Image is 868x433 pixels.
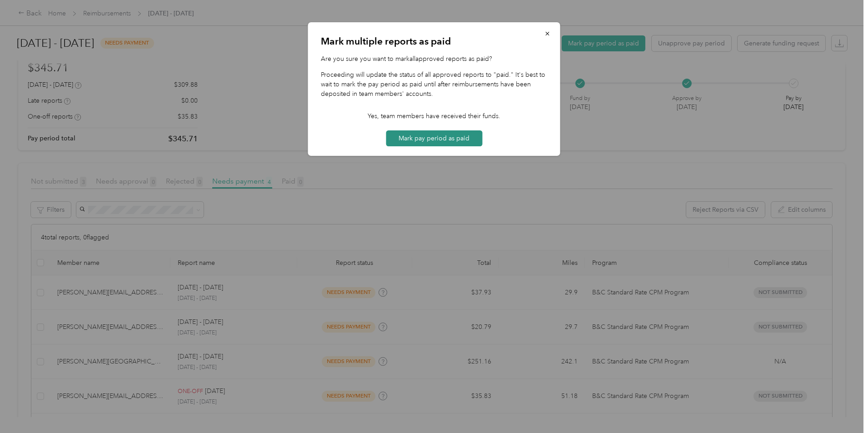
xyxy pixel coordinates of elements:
button: Mark pay period as paid [386,130,482,146]
p: Yes, team members have received their funds. [368,111,500,121]
p: Mark multiple reports as paid [321,35,548,48]
iframe: Everlance-gr Chat Button Frame [817,382,868,433]
p: Are you sure you want to mark all approved reports as paid? [321,54,548,64]
p: Proceeding will update the status of all approved reports to "paid." It's best to wait to mark th... [321,70,548,99]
